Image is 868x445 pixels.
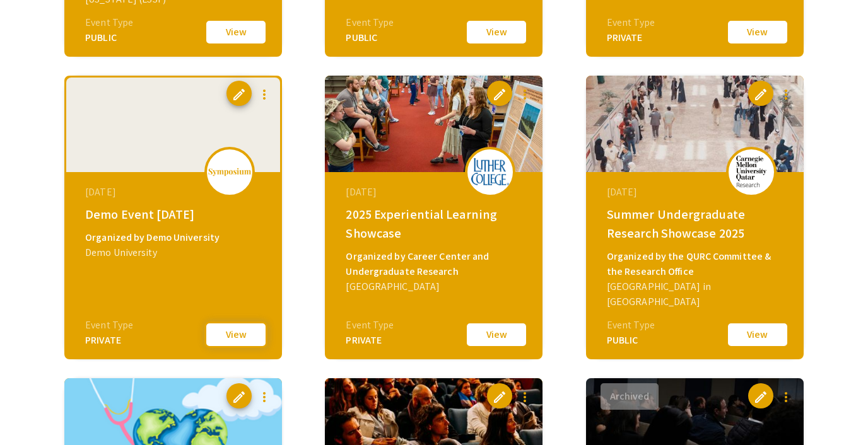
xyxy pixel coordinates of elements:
img: 2025-experiential-learning-showcase_eventCoverPhoto_3051d9__thumb.jpg [325,76,542,172]
div: [DATE] [346,185,525,200]
div: [GEOGRAPHIC_DATA] in [GEOGRAPHIC_DATA] [607,279,786,309]
button: Archived [601,383,659,410]
button: View [726,321,789,348]
div: PRIVATE [85,333,133,348]
div: 2025 Experiential Learning Showcase [346,205,525,243]
div: [DATE] [85,185,264,200]
img: summer-undergraduate-research-showcase-2025_eventLogo_367938_.png [732,156,770,187]
span: edit [492,390,507,405]
div: Event Type [85,318,133,333]
img: logo_v2.png [208,168,252,176]
div: [DATE] [607,185,786,200]
div: [GEOGRAPHIC_DATA] [346,279,525,294]
div: Event Type [607,15,655,30]
button: edit [226,81,252,106]
div: PUBLIC [346,30,394,45]
div: PRIVATE [607,30,655,45]
span: edit [753,390,768,405]
button: edit [487,383,512,408]
img: 2025-experiential-learning-showcase_eventLogo_377aea_.png [471,158,509,185]
button: edit [748,383,773,408]
div: PUBLIC [85,30,133,45]
div: Demo University [85,245,264,260]
button: edit [487,81,512,106]
div: Event Type [346,15,394,30]
button: edit [226,383,252,408]
div: Organized by Career Center and Undergraduate Research [346,249,525,279]
img: summer-undergraduate-research-showcase-2025_eventCoverPhoto_d7183b__thumb.jpg [586,76,804,172]
span: edit [753,87,768,102]
mat-icon: more_vert [517,87,532,102]
span: edit [232,87,247,102]
div: Event Type [607,318,655,333]
div: PRIVATE [346,333,394,348]
button: View [204,321,267,348]
div: Demo Event [DATE] [85,205,264,224]
mat-icon: more_vert [257,87,272,102]
mat-icon: more_vert [257,390,272,405]
div: PUBLIC [607,333,655,348]
mat-icon: more_vert [778,390,794,405]
mat-icon: more_vert [517,390,532,405]
mat-icon: more_vert [778,87,794,102]
div: Organized by the QURC Committee & the Research Office [607,249,786,279]
button: View [726,19,789,45]
button: View [465,19,528,45]
button: View [465,321,528,348]
button: View [204,19,267,45]
div: Event Type [346,318,394,333]
div: Event Type [85,15,133,30]
span: edit [232,390,247,405]
span: edit [492,87,507,102]
div: Summer Undergraduate Research Showcase 2025 [607,205,786,243]
div: Organized by Demo University [85,230,264,245]
button: edit [748,81,773,106]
